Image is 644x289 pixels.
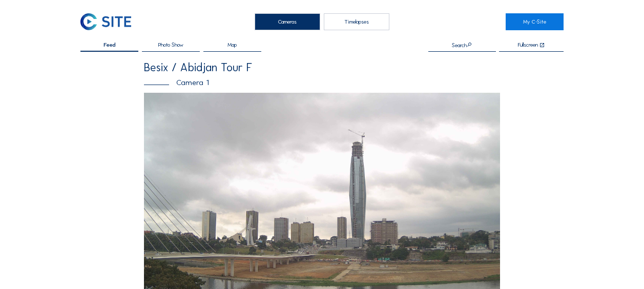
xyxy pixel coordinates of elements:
div: Fullscreen [518,42,538,48]
span: Feed [103,42,116,48]
div: Besix / Abidjan Tour F [144,62,500,73]
a: C-SITE Logo [80,13,138,30]
img: C-SITE Logo [80,13,131,30]
div: Timelapses [324,13,389,30]
a: My C-Site [506,13,564,30]
span: Photo Show [158,42,183,48]
div: Cameras [255,13,320,30]
span: Map [227,42,237,48]
div: Camera 1 [144,78,500,86]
